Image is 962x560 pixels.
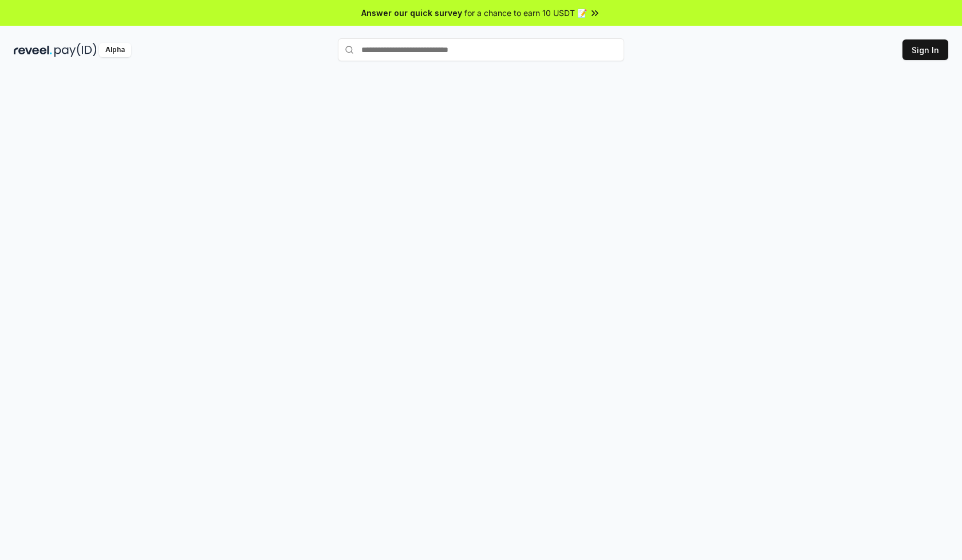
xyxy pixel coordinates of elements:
[54,43,97,57] img: pay_id
[14,43,52,57] img: reveel_dark
[464,7,587,19] span: for a chance to earn 10 USDT 📝
[902,39,948,60] button: Sign In
[361,7,462,19] span: Answer our quick survey
[99,43,131,57] div: Alpha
